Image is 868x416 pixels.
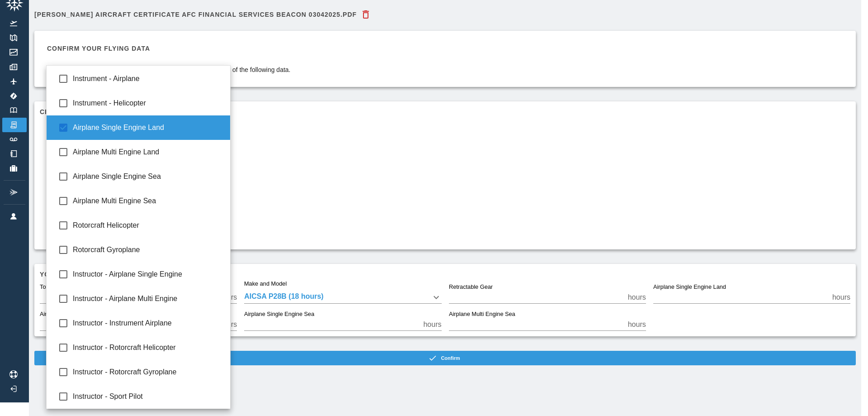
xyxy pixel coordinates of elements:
span: Instructor - Instrument Airplane [73,318,223,329]
span: Rotorcraft Gyroplane [73,244,223,255]
span: Airplane Single Engine Land [73,122,223,133]
span: Rotorcraft Helicopter [73,220,223,231]
span: Instructor - Sport Pilot [73,391,223,402]
span: Airplane Multi Engine Land [73,147,223,158]
span: Instrument - Airplane [73,73,223,84]
span: Instructor - Airplane Single Engine [73,269,223,280]
span: Instructor - Rotorcraft Helicopter [73,342,223,353]
span: Instructor - Rotorcraft Gyroplane [73,367,223,378]
span: Instrument - Helicopter [73,98,223,109]
span: Instructor - Airplane Multi Engine [73,293,223,304]
span: Airplane Single Engine Sea [73,171,223,182]
span: Airplane Multi Engine Sea [73,196,223,206]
